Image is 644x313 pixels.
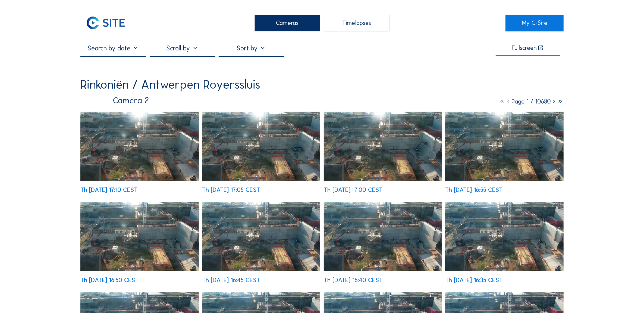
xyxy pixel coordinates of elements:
img: C-SITE Logo [80,15,131,31]
img: image_53710020 [202,202,320,271]
img: image_53710273 [445,112,563,181]
div: Th [DATE] 16:50 CEST [80,277,139,283]
div: Th [DATE] 16:35 CEST [445,277,502,283]
div: Cameras [255,15,320,31]
img: image_53710542 [202,112,320,181]
div: Th [DATE] 17:10 CEST [80,187,137,193]
div: Th [DATE] 17:05 CEST [202,187,260,193]
div: Camera 2 [80,96,149,105]
div: Timelapses [324,15,389,31]
div: Th [DATE] 16:55 CEST [445,187,502,193]
img: image_53710706 [80,112,199,181]
span: Page 1 / 10680 [512,98,551,105]
img: image_53709688 [445,202,563,271]
div: Rinkoniën / Antwerpen Royerssluis [80,78,260,91]
div: Th [DATE] 16:40 CEST [324,277,382,283]
a: C-SITE Logo [80,15,138,31]
input: Search by date 󰅀 [80,44,146,52]
img: image_53710457 [324,112,442,181]
div: Th [DATE] 17:00 CEST [324,187,382,193]
img: image_53710104 [80,202,199,271]
div: Th [DATE] 16:45 CEST [202,277,260,283]
div: Fullscreen [512,45,537,51]
a: My C-Site [505,15,563,31]
img: image_53709861 [324,202,442,271]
